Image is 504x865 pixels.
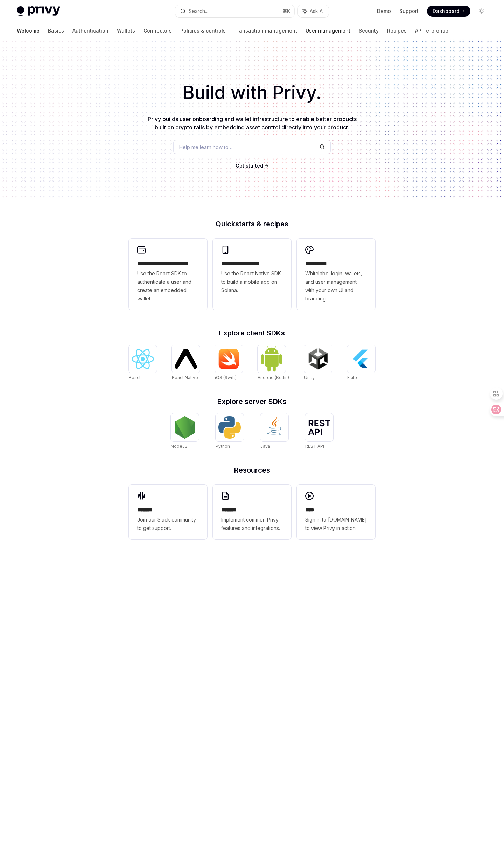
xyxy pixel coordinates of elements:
a: Recipes [387,22,407,39]
img: Android (Kotlin) [260,346,283,372]
span: Privy builds user onboarding and wallet infrastructure to enable better products built on crypto ... [148,115,357,131]
span: Whitelabel login, wallets, and user management with your own UI and branding. [305,269,367,303]
img: Flutter [350,348,372,370]
a: Basics [48,22,64,39]
a: Wallets [117,22,135,39]
img: Unity [307,348,329,370]
img: React Native [175,349,197,369]
a: API reference [415,22,448,39]
span: iOS (Swift) [215,375,237,380]
a: Get started [236,162,263,169]
button: Search...⌘K [175,5,294,17]
span: React [129,375,141,380]
a: React NativeReact Native [172,345,200,381]
a: UnityUnity [304,345,332,381]
a: REST APIREST API [305,413,333,450]
span: Unity [304,375,315,380]
span: Use the React SDK to authenticate a user and create an embedded wallet. [137,269,199,303]
div: Search... [189,7,208,15]
button: Toggle dark mode [476,6,487,17]
span: Python [216,444,230,449]
a: **** **Implement common Privy features and integrations. [213,485,291,539]
a: **** **Join our Slack community to get support. [129,485,207,539]
img: NodeJS [174,416,196,439]
span: REST API [305,444,324,449]
a: PythonPython [216,413,244,450]
span: ⌘ K [283,8,290,14]
h2: Explore client SDKs [129,329,375,336]
a: FlutterFlutter [347,345,375,381]
a: Dashboard [427,6,470,17]
a: Security [359,22,379,39]
h2: Quickstarts & recipes [129,220,375,227]
span: Java [260,444,270,449]
img: Python [218,416,241,439]
a: ****Sign in to [DOMAIN_NAME] to view Privy in action. [297,485,375,539]
span: Join our Slack community to get support. [137,516,199,532]
span: Ask AI [310,8,324,15]
span: React Native [172,375,198,380]
a: User management [306,22,350,39]
a: Connectors [143,22,172,39]
a: Android (Kotlin)Android (Kotlin) [258,345,289,381]
button: Ask AI [298,5,329,17]
img: Java [263,416,286,439]
span: Implement common Privy features and integrations. [221,516,283,532]
a: Support [399,8,419,15]
span: NodeJS [171,444,188,449]
span: Flutter [347,375,360,380]
a: Transaction management [234,22,297,39]
a: Welcome [17,22,40,39]
img: light logo [17,6,60,16]
a: NodeJSNodeJS [171,413,199,450]
a: iOS (Swift)iOS (Swift) [215,345,243,381]
a: Demo [377,8,391,15]
span: Use the React Native SDK to build a mobile app on Solana. [221,269,283,295]
img: iOS (Swift) [218,348,240,369]
a: ReactReact [129,345,157,381]
img: React [132,349,154,369]
span: Get started [236,163,263,169]
h1: Build with Privy. [11,79,493,106]
a: JavaJava [260,413,288,450]
h2: Explore server SDKs [129,398,375,405]
a: Authentication [72,22,108,39]
a: **** **** **** ***Use the React Native SDK to build a mobile app on Solana. [213,239,291,310]
span: Sign in to [DOMAIN_NAME] to view Privy in action. [305,516,367,532]
span: Help me learn how to… [179,143,232,151]
span: Android (Kotlin) [258,375,289,380]
a: **** *****Whitelabel login, wallets, and user management with your own UI and branding. [297,239,375,310]
span: Dashboard [433,8,460,15]
img: REST API [308,420,330,435]
h2: Resources [129,467,375,474]
a: Policies & controls [180,22,226,39]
